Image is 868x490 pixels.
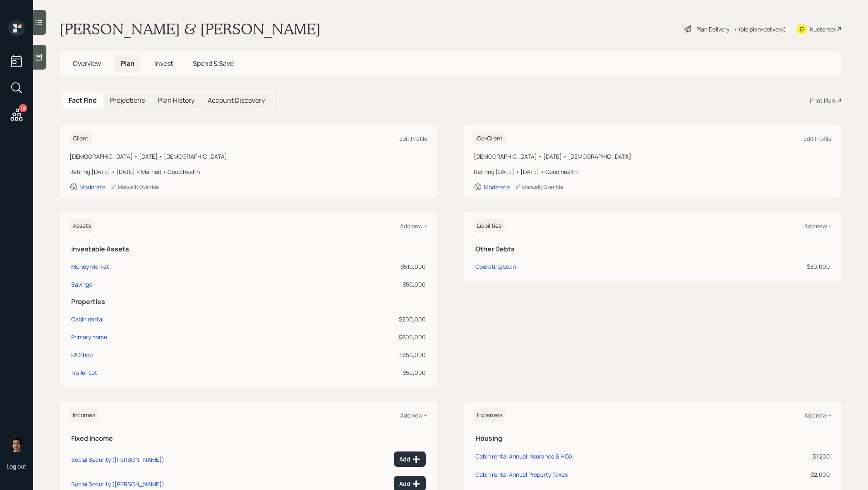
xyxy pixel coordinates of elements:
[715,452,830,461] div: $1,200
[474,152,832,161] div: [DEMOGRAPHIC_DATA] • [DATE] • [DEMOGRAPHIC_DATA]
[278,350,426,359] div: $350,000
[475,434,830,442] h5: Housing
[696,25,729,34] div: Plan Delivery
[110,183,159,191] div: Manually Override
[400,222,427,230] div: Add new +
[71,245,426,253] h5: Investable Assets
[71,350,93,359] div: PA Shop
[70,167,427,176] div: Retiring [DATE] • [DATE] • Married • Good health
[399,455,420,463] div: Add
[60,20,321,38] h1: [PERSON_NAME] & [PERSON_NAME]
[71,315,103,323] div: Cabin rental
[474,167,832,176] div: Retiring [DATE] • [DATE] • Good health
[121,59,134,68] span: Plan
[193,59,234,68] span: Spend & Save
[278,280,426,289] div: $50,000
[810,96,835,105] div: Print Plan
[474,219,505,233] h6: Liabilities
[515,183,563,191] div: Manually Override
[208,97,265,104] h5: Account Discovery
[698,262,830,271] div: $30,000
[278,262,426,271] div: $510,000
[715,470,830,479] div: $2,000
[79,183,106,191] div: Moderate
[110,97,145,104] h5: Projections
[278,333,426,341] div: $800,000
[71,368,97,377] div: Trailer Lot
[70,408,98,422] h6: Incomes
[73,59,101,68] span: Overview
[484,183,510,191] div: Moderate
[475,471,568,478] div: Cabin rental Annual Property Taxes
[474,132,506,145] h6: Co-Client
[7,462,26,470] div: Log out
[734,25,786,34] div: • (old plan-delivery)
[400,411,427,419] div: Add new +
[803,135,832,142] div: Edit Profile
[71,333,107,341] div: Primary home
[71,434,426,442] h5: Fixed Income
[71,298,426,306] h5: Properties
[154,59,173,68] span: Invest
[804,411,832,419] div: Add new +
[69,97,97,104] h5: Fact Find
[71,480,164,488] div: Social Security ([PERSON_NAME])
[810,25,836,34] div: Kustomer
[8,436,25,452] img: harrison-schaefer-headshot-2.png
[475,262,516,271] div: Operating Loan
[475,245,830,253] h5: Other Debts
[71,280,92,289] div: Savings
[399,135,427,142] div: Edit Profile
[71,262,109,271] div: Money Market
[70,219,94,233] h6: Assets
[19,104,27,112] div: 18
[70,152,427,161] div: [DEMOGRAPHIC_DATA] • [DATE] • [DEMOGRAPHIC_DATA]
[158,97,194,104] h5: Plan History
[394,451,426,467] button: Add
[278,368,426,377] div: $50,000
[474,408,506,422] h6: Expenses
[71,456,164,463] div: Social Security ([PERSON_NAME])
[475,452,573,460] div: Cabin rental Annual Insurance & HOA
[70,132,92,145] h6: Client
[399,480,420,488] div: Add
[804,222,832,230] div: Add new +
[278,315,426,323] div: $200,000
